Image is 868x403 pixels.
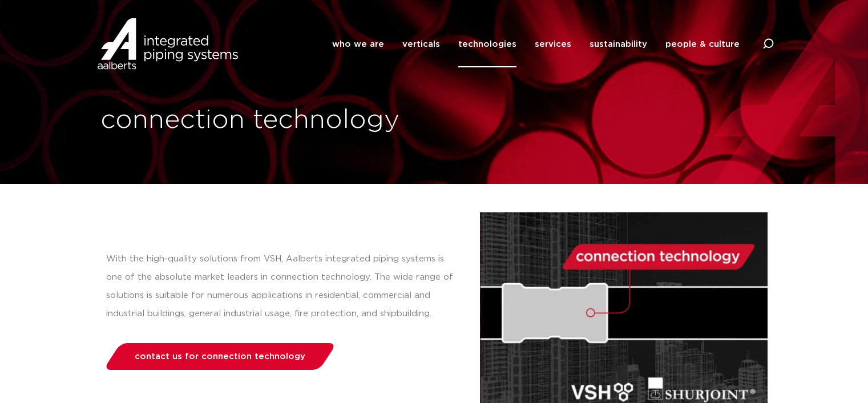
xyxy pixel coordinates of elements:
[402,21,440,67] a: verticals
[590,21,647,67] a: sustainability
[106,250,457,323] p: With the high-quality solutions from VSH, Aalberts integrated piping systems is one of the absolu...
[103,343,337,370] a: contact us for connection technology
[535,21,571,67] a: services
[332,21,384,67] a: who we are
[332,21,740,67] nav: Menu
[100,102,429,139] h1: connection technology
[458,21,516,67] a: technologies
[135,352,305,361] span: contact us for connection technology
[665,21,740,67] a: people & culture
